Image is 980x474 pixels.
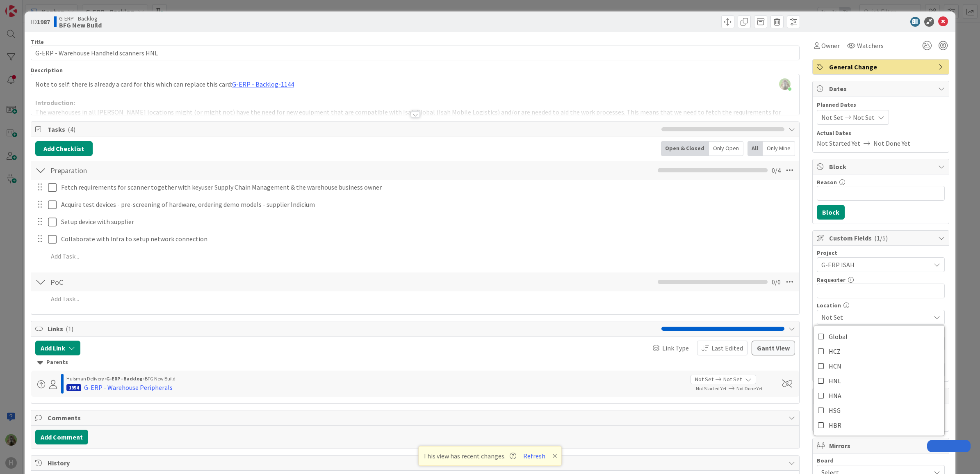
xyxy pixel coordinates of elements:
[829,62,934,72] span: General Change
[48,163,232,178] input: Add Checklist...
[829,375,841,387] span: HNL
[697,341,748,355] button: Last Edited
[829,360,841,372] span: HCN
[48,275,232,289] input: Add Checklist...
[873,138,910,148] span: Not Done Yet
[37,18,50,26] b: 1987
[59,22,102,28] b: BFG New Build
[696,385,727,392] span: Not Started Yet
[31,46,800,60] input: type card name here...
[817,276,846,284] label: Requester
[520,451,548,461] button: Refresh
[59,15,102,22] span: G-ERP - Backlog
[736,385,763,392] span: Not Done Yet
[37,358,793,367] div: Parents
[48,413,785,423] span: Comments
[829,389,841,402] span: HNA
[874,234,888,242] span: ( 1/5 )
[31,66,63,74] span: Description
[35,80,795,89] p: Note to self: there is already a card for this which can replace this card:
[711,343,743,353] span: Last Edited
[66,325,73,333] span: ( 1 )
[763,141,795,156] div: Only Mine
[752,341,795,355] button: Gantt View
[772,165,781,175] span: 0 / 4
[35,430,88,444] button: Add Comment
[61,183,793,192] p: Fetch requirements for scanner together with keyuser Supply Chain Management & the warehouse busi...
[232,80,294,88] a: G-ERP - Backlog-1144
[817,458,834,463] span: Board
[66,376,106,382] span: Huisman Delivery ›
[814,359,944,373] a: HCN
[61,217,793,227] p: Setup device with supplier
[695,375,713,384] span: Not Set
[662,343,689,353] span: Link Type
[829,233,934,243] span: Custom Fields
[48,458,785,468] span: History
[814,329,944,344] a: Global
[748,141,763,156] div: All
[48,324,658,334] span: Links
[772,277,781,287] span: 0 / 0
[814,403,944,418] a: HSG
[829,441,934,451] span: Mirrors
[814,418,944,433] a: HBR
[31,38,44,46] label: Title
[821,112,843,122] span: Not Set
[106,376,145,382] b: G-ERP - Backlog ›
[61,234,793,244] p: Collaborate with Infra to setup network connection
[817,250,945,256] div: Project
[35,141,93,156] button: Add Checklist
[66,384,81,391] div: 1954
[661,141,709,156] div: Open & Closed
[145,376,175,382] span: BFG New Build
[821,259,926,270] span: G-ERP ISAH
[829,162,934,172] span: Block
[814,373,944,388] a: HNL
[814,344,944,359] a: HCZ
[857,41,884,50] span: Watchers
[35,341,80,355] button: Add Link
[84,382,173,392] div: G-ERP - Warehouse Peripherals
[31,17,50,27] span: ID
[829,330,848,343] span: Global
[709,141,743,156] div: Only Open
[853,112,875,122] span: Not Set
[817,101,945,109] span: Planned Dates
[61,200,793,209] p: Acquire test devices - pre-screening of hardware, ordering demo models - supplier Indicium
[821,41,840,50] span: Owner
[829,84,934,94] span: Dates
[817,205,845,220] button: Block
[817,179,837,186] label: Reason
[423,451,516,461] span: This view has recent changes.
[829,404,841,417] span: HSG
[829,345,841,357] span: HCZ
[68,125,75,133] span: ( 4 )
[817,129,945,137] span: Actual Dates
[814,388,944,403] a: HNA
[48,124,658,134] span: Tasks
[817,302,945,308] div: Location
[821,312,930,322] span: Not Set
[829,419,841,431] span: HBR
[723,375,742,384] span: Not Set
[817,138,860,148] span: Not Started Yet
[779,78,791,90] img: 6P3JaWsmbcjfp7L9nJKTLjejqqK6b9eB.jpg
